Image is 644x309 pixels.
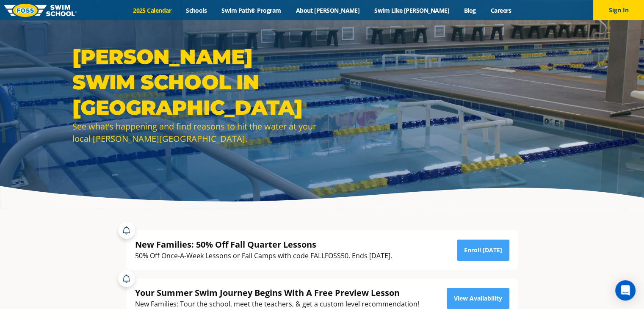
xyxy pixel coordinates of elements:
a: View Availability [447,288,509,309]
a: Swim Path® Program [214,6,288,14]
a: 2025 Calendar [126,6,179,14]
a: Blog [456,6,483,14]
div: New Families: 50% Off Fall Quarter Lessons [135,239,392,250]
a: Schools [179,6,214,14]
a: Careers [483,6,518,14]
div: 50% Off Once-A-Week Lessons or Fall Camps with code FALLFOSS50. Ends [DATE]. [135,250,392,262]
h1: [PERSON_NAME] Swim School in [GEOGRAPHIC_DATA] [72,44,318,120]
div: See what’s happening and find reasons to hit the water at your local [PERSON_NAME][GEOGRAPHIC_DATA]. [72,120,318,145]
a: Swim Like [PERSON_NAME] [367,6,457,14]
a: About [PERSON_NAME] [288,6,367,14]
a: Enroll [DATE] [457,240,509,261]
div: Your Summer Swim Journey Begins With A Free Preview Lesson [135,287,419,298]
div: Open Intercom Messenger [615,280,636,301]
img: FOSS Swim School Logo [4,4,77,17]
